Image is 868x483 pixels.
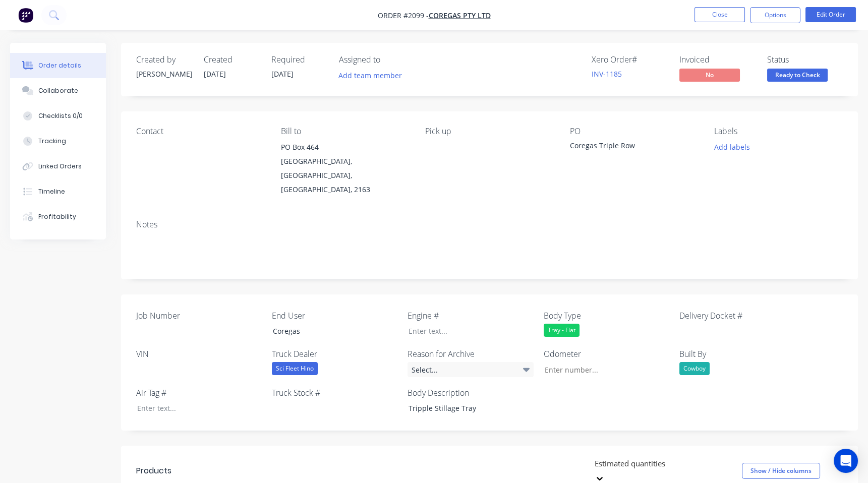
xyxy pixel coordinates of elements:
[750,7,800,23] button: Options
[10,103,106,129] button: Checklists 0/0
[805,7,856,22] button: Edit Order
[10,53,106,78] button: Order details
[333,69,408,82] button: Add team member
[378,11,429,20] span: Order #2099 -
[38,86,78,95] div: Collaborate
[272,387,398,399] label: Truck Stock #
[10,179,106,204] button: Timeline
[271,55,327,65] div: Required
[265,324,391,338] div: Coregas
[38,187,65,196] div: Timeline
[695,7,745,22] button: Close
[272,310,398,322] label: End User
[204,69,226,79] span: [DATE]
[714,127,843,136] div: Labels
[679,362,710,375] div: Cowboy
[136,69,192,79] div: [PERSON_NAME]
[18,8,33,23] img: Factory
[544,348,670,360] label: Odometer
[570,127,699,136] div: PO
[38,61,81,70] div: Order details
[204,55,259,65] div: Created
[425,127,554,136] div: Pick up
[281,154,410,197] div: [GEOGRAPHIC_DATA], [GEOGRAPHIC_DATA], [GEOGRAPHIC_DATA], 2163
[281,140,410,154] div: PO Box 464
[136,310,262,322] label: Job Number
[339,69,408,82] button: Add team member
[767,55,843,65] div: Status
[136,465,171,477] div: Products
[271,69,294,79] span: [DATE]
[544,310,670,322] label: Body Type
[136,127,265,136] div: Contact
[136,55,192,65] div: Created by
[742,463,820,479] button: Show / Hide columns
[272,348,398,360] label: Truck Dealer
[281,140,410,197] div: PO Box 464[GEOGRAPHIC_DATA], [GEOGRAPHIC_DATA], [GEOGRAPHIC_DATA], 2163
[38,212,76,221] div: Profitability
[10,129,106,154] button: Tracking
[767,69,828,84] button: Ready to Check
[408,387,534,399] label: Body Description
[408,310,534,322] label: Engine #
[544,324,580,337] div: Tray - Flat
[136,220,843,229] div: Notes
[536,362,669,377] input: Enter number...
[679,348,805,360] label: Built By
[679,55,755,65] div: Invoiced
[592,69,622,79] a: INV-1185
[429,11,491,20] a: Coregas Pty Ltd
[38,111,83,120] div: Checklists 0/0
[679,69,740,81] span: No
[38,162,82,171] div: Linked Orders
[10,78,106,103] button: Collaborate
[281,127,410,136] div: Bill to
[592,55,667,65] div: Xero Order #
[38,137,66,146] div: Tracking
[679,310,805,322] label: Delivery Docket #
[136,387,262,399] label: Air Tag #
[10,204,106,229] button: Profitability
[408,362,534,377] div: Select...
[408,348,534,360] label: Reason for Archive
[570,140,696,154] div: Coregas Triple Row
[709,140,755,154] button: Add labels
[10,154,106,179] button: Linked Orders
[136,348,262,360] label: VIN
[767,69,828,81] span: Ready to Check
[339,55,440,65] div: Assigned to
[400,401,527,415] div: Tripple Stillage Tray
[834,449,858,473] div: Open Intercom Messenger
[272,362,318,375] div: Sci Fleet Hino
